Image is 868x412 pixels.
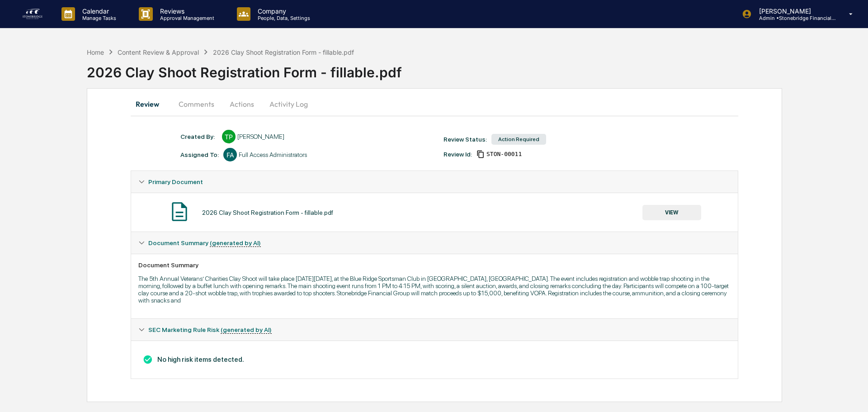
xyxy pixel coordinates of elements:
[138,261,731,269] div: Document Summary
[237,133,284,140] div: [PERSON_NAME]
[222,93,262,115] button: Actions
[131,341,738,379] div: Document Summary (generated by AI)
[202,209,333,216] div: 2026 Clay Shoot Registration Form - fillable.pdf
[486,151,522,158] span: 45bf0dfd-b494-4014-814c-cb5f9b63cf20
[131,93,738,115] div: secondary tabs example
[87,48,104,56] div: Home
[222,130,236,143] div: TP
[210,239,261,247] u: (generated by AI)
[131,319,738,341] div: SEC Marketing Rule Risk (generated by AI)
[752,7,836,15] p: [PERSON_NAME]
[75,15,121,21] p: Manage Tasks
[443,151,472,158] div: Review Id:
[131,171,738,193] div: Primary Document
[153,7,219,15] p: Reviews
[752,15,836,21] p: Admin • Stonebridge Financial Group
[22,7,43,21] img: logo
[491,134,546,145] div: Action Required
[168,200,191,223] img: Document Icon
[171,93,222,115] button: Comments
[148,178,203,185] span: Primary Document
[213,48,354,56] div: 2026 Clay Shoot Registration Form - fillable.pdf
[153,15,219,21] p: Approval Management
[180,133,217,140] div: Created By: ‎ ‎
[223,148,237,161] div: FA
[138,355,731,365] h3: No high risk items detected.
[221,326,272,334] u: (generated by AI)
[131,93,171,115] button: Review
[87,57,868,81] div: 2026 Clay Shoot Registration Form - fillable.pdf
[131,232,738,254] div: Document Summary (generated by AI)
[250,7,315,15] p: Company
[138,275,731,304] p: The 5th Annual Veterans’ Charities Clay Shoot will take place [DATE][DATE], at the Blue Ridge Spo...
[148,326,272,333] span: SEC Marketing Rule Risk
[131,193,738,232] div: Primary Document
[148,239,261,246] span: Document Summary
[250,15,315,21] p: People, Data, Settings
[180,151,219,158] div: Assigned To:
[642,205,701,220] button: VIEW
[131,254,738,318] div: Document Summary (generated by AI)
[262,93,315,115] button: Activity Log
[443,136,487,143] div: Review Status:
[239,151,307,158] div: Full Access Administrators
[75,7,121,15] p: Calendar
[118,48,199,56] div: Content Review & Approval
